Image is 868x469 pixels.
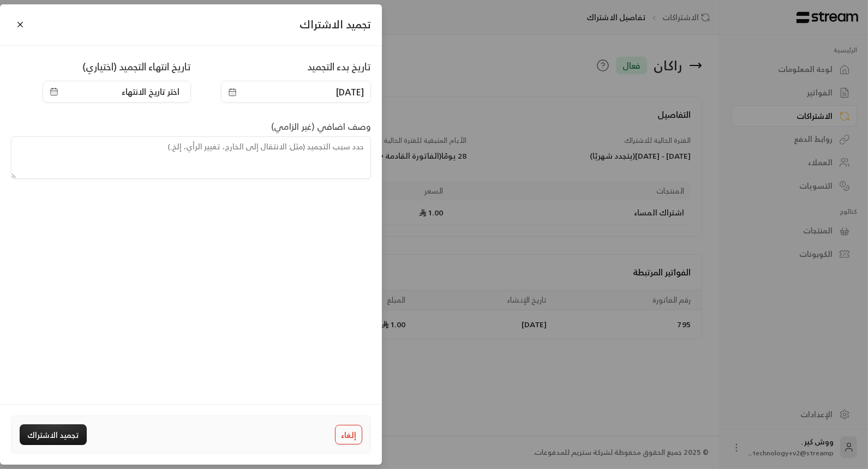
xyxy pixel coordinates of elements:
button: تجميد الاشتراك [20,424,87,444]
span: تجميد الاشتراك [300,15,371,34]
button: إلغاء [335,425,362,444]
label: تاريخ بدء التجميد [307,59,371,74]
label: تاريخ انتهاء التجميد (اختياري) [82,59,191,74]
span: وصف اضافي (غير الزامي) [271,118,371,134]
span: اختر تاريخ الانتهاء [122,85,179,98]
button: Close [11,15,30,34]
span: [DATE] [336,86,364,99]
